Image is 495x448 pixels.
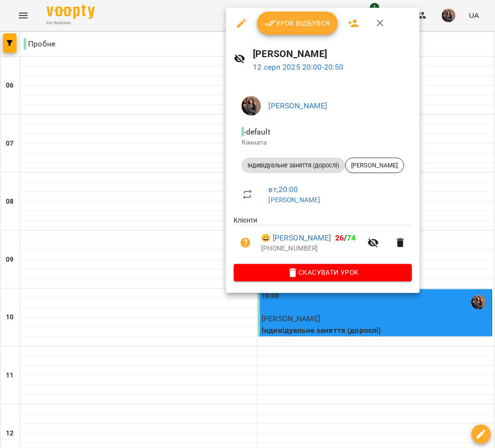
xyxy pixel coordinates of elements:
button: Скасувати Урок [234,264,412,282]
a: [PERSON_NAME] [269,101,327,110]
span: 26 [335,233,344,242]
b: / [335,233,356,242]
a: 12 серп 2025 20:00-20:50 [253,62,344,72]
h6: [PERSON_NAME] [253,46,412,61]
span: - default [242,127,272,136]
button: Візит ще не сплачено. Додати оплату? [234,231,257,254]
p: [PHONE_NUMBER] [261,244,362,254]
img: 6c17d95c07e6703404428ddbc75e5e60.jpg [242,96,261,116]
div: [PERSON_NAME] [345,158,404,173]
a: 😀 [PERSON_NAME] [261,232,331,244]
span: Урок відбувся [265,17,331,29]
span: [PERSON_NAME] [346,161,404,170]
span: Скасувати Урок [242,267,404,279]
p: Кімната [242,138,404,148]
button: Урок відбувся [257,12,339,35]
span: 74 [347,233,356,242]
a: вт , 20:00 [269,185,298,194]
span: Індивідуальне заняття (дорослі) [242,161,345,170]
a: [PERSON_NAME] [269,196,321,204]
ul: Клієнти [234,215,412,264]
